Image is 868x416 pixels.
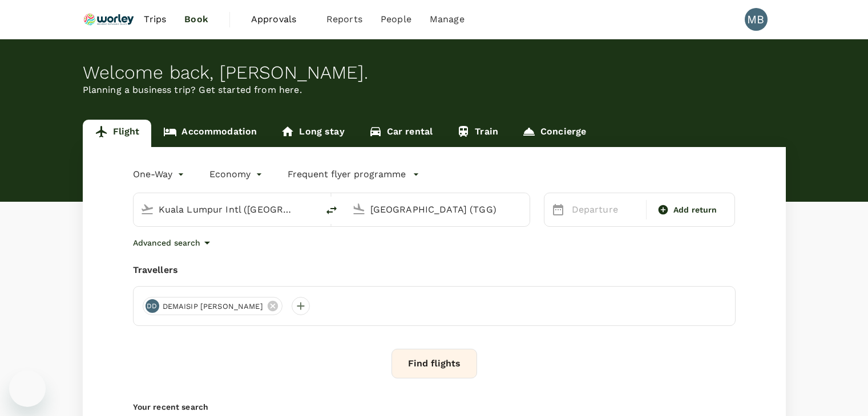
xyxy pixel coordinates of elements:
span: Manage [430,13,465,26]
button: Find flights [391,349,477,378]
p: Frequent flyer programme [288,168,406,181]
span: DEMAISIP [PERSON_NAME] [156,301,270,312]
p: Departure [572,203,639,217]
div: DDDEMAISIP [PERSON_NAME] [143,297,282,315]
input: Going to [370,201,506,218]
button: Open [522,208,524,210]
input: Depart from [159,201,294,218]
div: MB [745,8,768,31]
div: One-Way [133,165,187,183]
iframe: Button to launch messaging window [9,370,46,407]
span: Approvals [251,13,308,26]
div: Travellers [133,263,736,277]
a: Concierge [510,120,598,147]
button: Advanced search [133,236,214,250]
p: Your recent search [133,401,736,413]
button: delete [318,197,345,224]
p: Planning a business trip? Get started from here. [83,83,786,97]
a: Accommodation [151,120,269,147]
p: Advanced search [133,237,200,248]
span: Add return [673,204,717,216]
button: Open [310,208,312,210]
div: DD [146,299,159,313]
img: Ranhill Worley Sdn Bhd [83,7,135,32]
span: Book [184,13,208,26]
span: Reports [326,13,362,26]
a: Long stay [269,120,356,147]
span: People [381,13,411,26]
span: Trips [144,13,166,26]
button: Frequent flyer programme [288,168,419,181]
a: Train [445,120,510,147]
a: Car rental [357,120,445,147]
a: Flight [83,120,152,147]
div: Welcome back , [PERSON_NAME] . [83,62,786,83]
div: Economy [209,165,265,183]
